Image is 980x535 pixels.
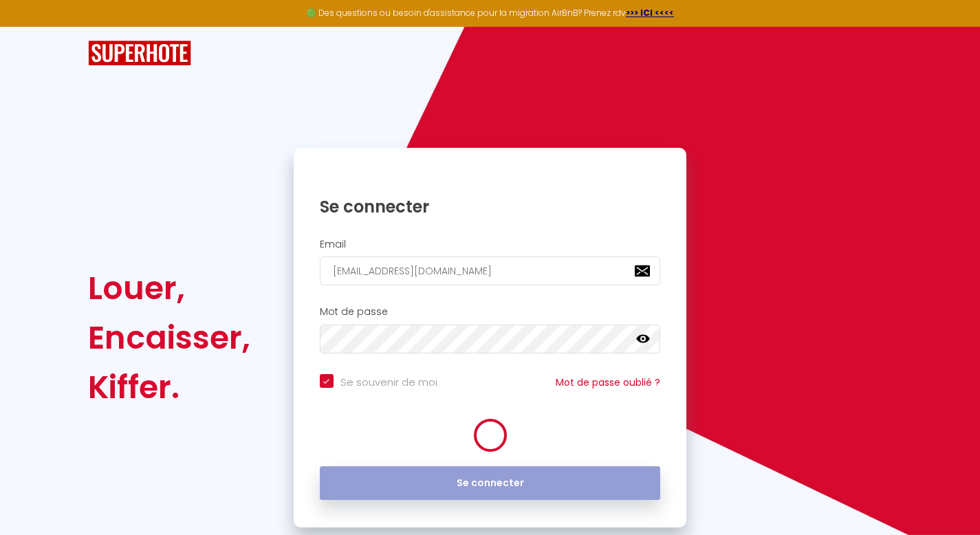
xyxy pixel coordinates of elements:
[88,41,191,66] img: SuperHote logo
[320,466,661,501] button: Se connecter
[320,239,661,250] h2: Email
[320,196,661,217] h1: Se connecter
[556,375,660,389] a: Mot de passe oublié ?
[320,306,661,318] h2: Mot de passe
[88,263,250,313] div: Louer,
[320,256,661,285] input: Ton Email
[88,362,250,412] div: Kiffer.
[88,313,250,362] div: Encaisser,
[626,7,674,19] a: >>> ICI <<<<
